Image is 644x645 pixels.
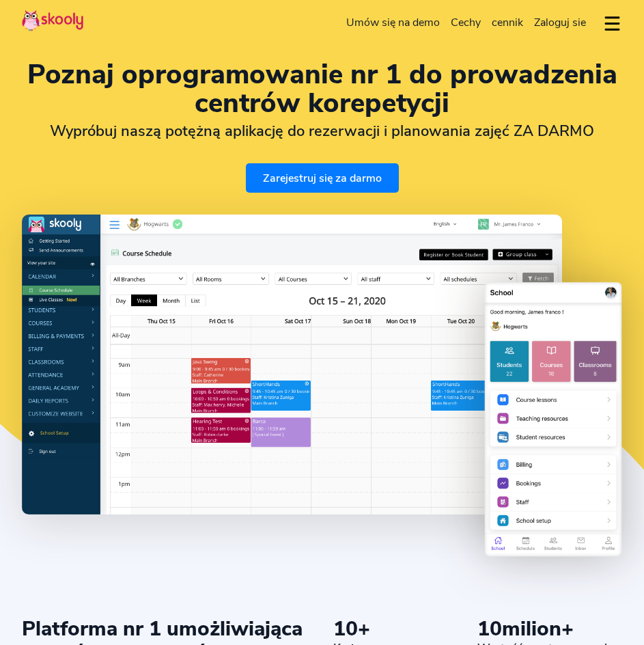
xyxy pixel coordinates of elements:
[486,12,529,33] a: cennik
[534,15,586,30] span: Zaloguj sie
[445,12,486,33] a: Cechy
[484,280,622,558] img: Poznaj oprogramowanie nr 1 do prowadzenia centrów korepetycji - Mobile
[602,8,622,40] button: dropdown menu
[492,15,523,30] span: cennik
[246,163,399,193] a: Zarejestruj się za darmo
[22,215,562,514] img: Poznaj oprogramowanie nr 1 do prowadzenia centrów korepetycji - Desktop
[22,121,622,141] h2: Wypróbuj naszą potężną aplikację do rezerwacji i planowania zajęć ZA DARMO
[529,12,591,33] a: Zaloguj sie
[22,10,83,31] img: Skooly
[341,12,445,33] a: Umów się na demo
[22,60,622,118] h1: Poznaj oprogramowanie nr 1 do prowadzenia centrów korepetycji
